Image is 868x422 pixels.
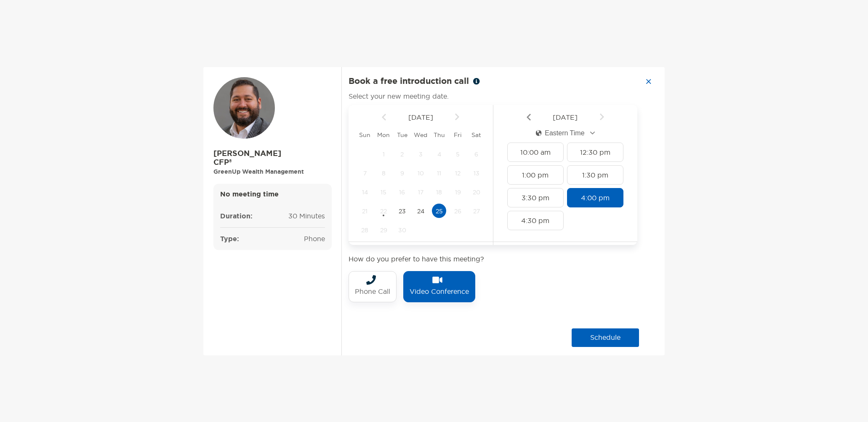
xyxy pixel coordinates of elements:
[430,131,448,139] div: Thu
[388,113,453,121] span: [DATE]
[432,151,446,158] span: 4
[220,234,239,243] b: Type:
[449,131,467,139] div: Fri
[535,129,584,137] div: Eastern Time
[410,285,469,298] p: Video Conference
[349,77,480,87] h4: Book a free introduction call
[395,169,409,177] span: 9
[527,113,531,121] img: Arrow icon
[432,188,446,196] span: 18
[355,285,390,298] p: Phone Call
[374,131,393,139] div: Mon
[533,113,598,121] span: [DATE]
[507,188,564,207] div: 3:30 pm
[382,113,386,121] img: Arrow icon
[600,113,604,121] img: Arrow icon
[451,207,465,215] span: 26
[455,113,459,121] img: Arrow icon
[376,207,391,215] span: 22
[395,188,409,196] span: 16
[395,151,409,158] span: 2
[413,207,428,215] span: 24
[349,254,637,264] p: How do you prefer to have this meeting?
[572,328,639,347] button: Open schedule modal
[213,149,332,167] a: [PERSON_NAME]CFP®
[395,226,409,234] span: 30
[432,275,442,285] img: type-call
[469,151,484,158] span: 6
[213,168,304,175] span: GreenUp Wealth Management
[376,151,391,158] span: 1
[376,188,391,196] span: 15
[451,169,465,177] span: 12
[358,188,372,196] span: 14
[451,188,465,196] span: 19
[413,169,428,177] span: 10
[220,212,253,220] b: Duration:
[567,165,623,185] div: 1:30 pm
[413,188,428,196] span: 17
[356,131,374,139] div: Sun
[469,207,484,215] span: 27
[535,130,541,136] img: icon
[507,165,564,185] div: 1:00 pm
[220,191,325,198] h3: No meeting time
[358,226,372,234] span: 28
[213,149,332,158] span: [PERSON_NAME]
[567,188,623,207] div: 4:00 pm
[590,132,595,134] img: Open dropdown arrow
[432,169,446,177] span: 11
[413,151,428,158] span: 3
[358,169,372,177] span: 7
[528,124,602,143] button: iconEastern Time
[376,226,391,234] span: 29
[213,158,332,167] span: CFP®
[393,131,411,139] div: Tue
[432,207,446,215] span: 25
[304,234,325,243] span: phone
[469,169,484,177] span: 13
[507,142,564,162] div: 10:00 am
[366,275,376,285] img: type-call
[469,188,484,196] span: 20
[467,131,486,139] div: Sat
[473,78,480,85] img: Schedule information icon
[376,169,391,177] span: 8
[411,131,430,139] div: Wed
[358,207,372,215] span: 21
[349,91,449,102] p: Select your new meeting date.
[507,211,564,230] div: 4:30 pm
[288,212,325,220] span: 30 minutes
[567,142,623,162] div: 12:30 pm
[451,151,465,158] span: 5
[395,207,409,215] span: 23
